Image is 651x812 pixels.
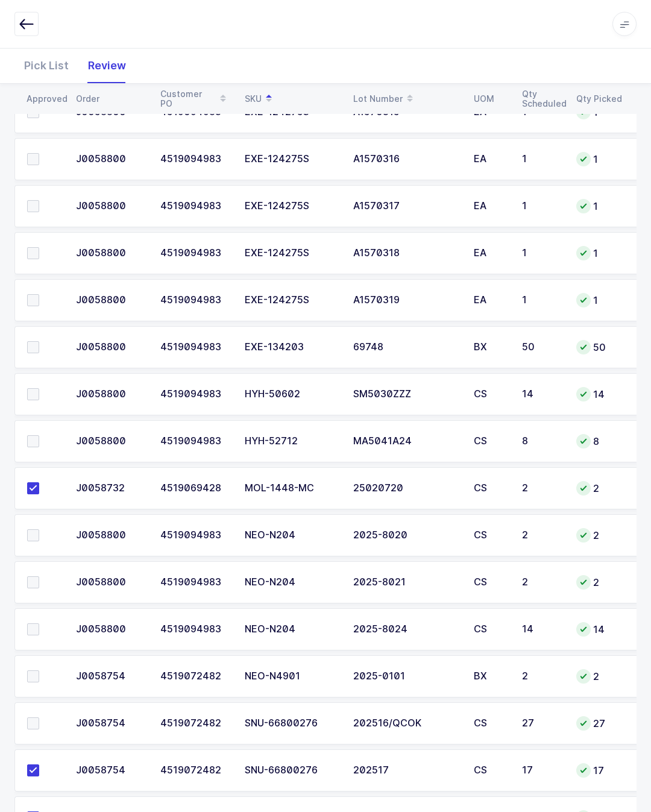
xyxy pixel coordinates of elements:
div: NEO-N4901 [245,671,339,682]
div: SNU-66800276 [245,765,339,776]
div: EA [474,201,508,212]
div: Qty Picked [576,94,622,104]
div: SKU [245,89,339,109]
div: EXE-134203 [245,342,339,353]
div: 4519072482 [160,718,230,729]
div: J0058800 [76,201,146,212]
div: 4519094983 [160,295,230,306]
div: 2 [522,483,562,494]
div: 4519094983 [160,624,230,635]
div: Lot Number [353,89,459,109]
div: Pick List [14,48,78,83]
div: J0058732 [76,483,146,494]
div: EXE-124275S [245,295,339,306]
div: NEO-N204 [245,624,339,635]
div: HYH-52712 [245,436,339,447]
div: 25020720 [353,483,459,494]
div: J0058754 [76,765,146,776]
div: 2 [576,528,622,543]
div: 2 [576,669,622,684]
div: J0058800 [76,624,146,635]
div: A1570319 [353,295,459,306]
div: 14 [522,624,562,635]
div: CS [474,765,508,776]
div: SM5030ZZZ [353,389,459,400]
div: BX [474,342,508,353]
div: 2 [522,671,562,682]
div: CS [474,718,508,729]
div: CS [474,577,508,588]
div: 1 [576,293,622,307]
div: 27 [522,718,562,729]
div: Qty Scheduled [522,89,562,109]
div: EA [474,295,508,306]
div: MA5041A24 [353,436,459,447]
div: BX [474,671,508,682]
div: 1 [522,201,562,212]
div: 2 [576,481,622,496]
div: 4519094983 [160,577,230,588]
div: 4519094983 [160,107,230,118]
div: EXE-124275S [245,154,339,165]
div: A1570318 [353,248,459,259]
div: EA [474,107,508,118]
div: 1 [522,248,562,259]
div: 202517 [353,765,459,776]
div: 4519094983 [160,342,230,353]
div: J0058800 [76,389,146,400]
div: J0058800 [76,436,146,447]
div: J0058800 [76,577,146,588]
div: 17 [576,763,622,778]
div: Review [78,48,136,83]
div: J0058754 [76,718,146,729]
div: 202516/QCOK [353,718,459,729]
div: 4519094983 [160,201,230,212]
div: J0058800 [76,154,146,165]
div: 17 [522,765,562,776]
div: 8 [576,434,622,448]
div: CS [474,483,508,494]
div: CS [474,530,508,541]
div: EXE-124275S [245,248,339,259]
div: EA [474,154,508,165]
div: Customer PO [160,89,230,109]
div: 4519072482 [160,765,230,776]
div: EA [474,248,508,259]
div: 4519094983 [160,154,230,165]
div: HYH-50602 [245,389,339,400]
div: 2025-8024 [353,624,459,635]
div: EXE-124275S [245,107,339,118]
div: 14 [522,389,562,400]
div: 4519094983 [160,248,230,259]
div: A1570316 [353,154,459,165]
div: J0058754 [76,671,146,682]
div: 27 [576,716,622,731]
div: 50 [576,340,622,354]
div: Order [76,94,146,104]
div: 2025-8020 [353,530,459,541]
div: CS [474,436,508,447]
div: A1570315 [353,107,459,118]
div: 2 [522,530,562,541]
div: EXE-124275S [245,201,339,212]
div: 1 [522,295,562,306]
div: CS [474,389,508,400]
div: NEO-N204 [245,530,339,541]
div: J0058800 [76,248,146,259]
div: 2 [522,577,562,588]
div: UOM [474,94,508,104]
div: J0058800 [76,295,146,306]
div: 4519094983 [160,530,230,541]
div: J0058800 [76,342,146,353]
div: 69748 [353,342,459,353]
div: 1 [576,152,622,166]
div: 8 [522,436,562,447]
div: CS [474,624,508,635]
div: 4519072482 [160,671,230,682]
div: SNU-66800276 [245,718,339,729]
div: NEO-N204 [245,577,339,588]
div: 14 [576,622,622,637]
div: 2025-0101 [353,671,459,682]
div: 1 [576,246,622,260]
div: MOL-1448-MC [245,483,339,494]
